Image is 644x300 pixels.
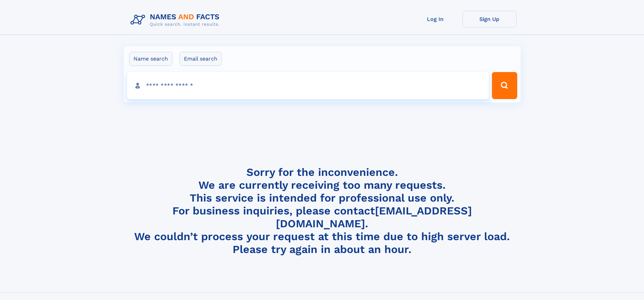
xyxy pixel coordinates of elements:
[276,204,472,230] a: [EMAIL_ADDRESS][DOMAIN_NAME]
[408,11,462,27] a: Log In
[127,72,489,99] input: search input
[129,52,172,66] label: Name search
[128,11,225,29] img: Logo Names and Facts
[128,166,517,256] h4: Sorry for the inconvenience. We are currently receiving too many requests. This service is intend...
[180,52,222,66] label: Email search
[462,11,517,27] a: Sign Up
[492,72,517,99] button: Search Button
